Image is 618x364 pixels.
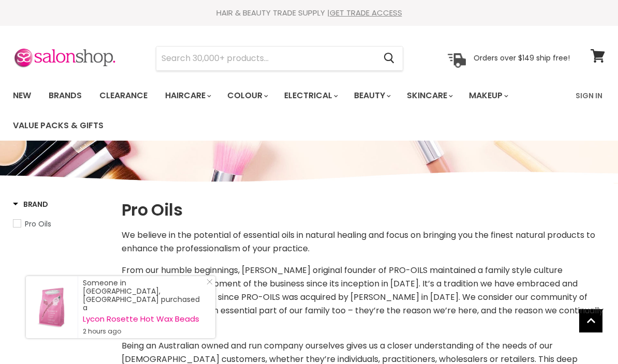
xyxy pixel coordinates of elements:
a: Colour [219,85,274,107]
ul: Main menu [5,81,569,141]
p: Orders over $149 ship free! [474,53,570,63]
h3: Brand [13,199,48,209]
a: Brands [41,85,90,107]
span: Pro Oils [25,219,51,229]
a: Visit product page [26,276,78,338]
a: Haircare [157,85,217,107]
form: Product [156,46,403,71]
p: From our humble beginnings, [PERSON_NAME] original founder of PRO-OILS maintained a family style ... [122,264,605,331]
a: Beauty [346,85,397,107]
a: Skincare [399,85,459,107]
a: Pro Oils [13,218,109,230]
button: Search [375,47,403,70]
small: 2 hours ago [83,327,205,336]
a: GET TRADE ACCESS [330,7,402,18]
iframe: Gorgias live chat messenger [566,315,608,354]
a: Lycon Rosette Hot Wax Beads [83,315,205,323]
a: New [5,85,39,107]
p: We believe in the potential of essential oils in natural healing and focus on bringing you the fi... [122,229,605,255]
a: Sign In [569,85,609,107]
input: Search [156,47,375,70]
a: Electrical [276,85,344,107]
a: Close Notification [202,279,213,289]
a: Value Packs & Gifts [5,115,111,136]
svg: Close Icon [207,279,213,285]
h1: Pro Oils [122,199,605,221]
a: Makeup [461,85,514,107]
div: Someone in [GEOGRAPHIC_DATA], [GEOGRAPHIC_DATA] purchased a [83,279,205,336]
a: Clearance [92,85,155,107]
